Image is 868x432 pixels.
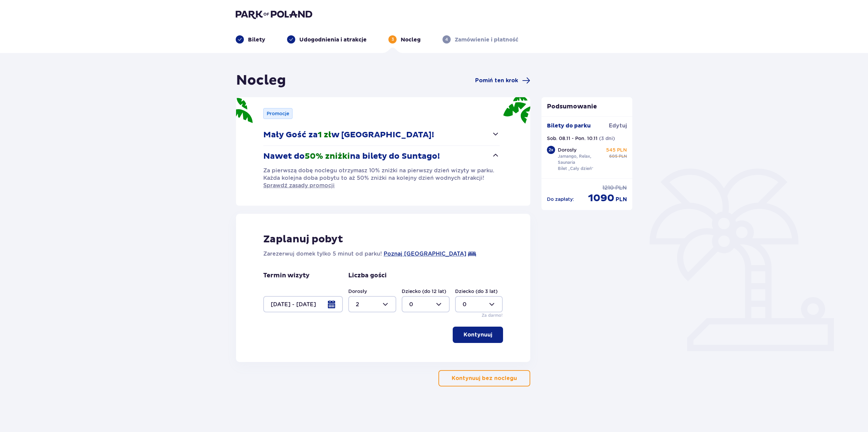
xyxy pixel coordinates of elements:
p: Kontynuuj [464,331,492,339]
button: Mały Gość za1 złw [GEOGRAPHIC_DATA]! [263,124,500,145]
a: Pomiń ten krok [475,76,530,85]
p: Sob. 08.11 - Pon. 10.11 [547,135,598,142]
p: 545 PLN [606,146,627,153]
h1: Nocleg [236,72,286,89]
p: Jamango, Relax, Saunaria [558,153,605,166]
span: 1090 [588,192,614,205]
p: Mały Gość za w [GEOGRAPHIC_DATA]! [263,130,434,140]
a: Poznaj [GEOGRAPHIC_DATA] [384,250,466,258]
p: 3 [391,36,394,42]
p: Dorosły [558,146,577,153]
span: 1210 [602,184,614,192]
p: Zarezerwuj domek tylko 5 minut od parku! [263,250,382,258]
p: Do zapłaty : [547,196,574,203]
p: Bilety [248,36,265,44]
p: 4 [445,36,448,42]
span: PLN [616,196,627,203]
label: Dorosły [348,288,367,295]
button: Kontynuuj bez noclegu [438,370,530,386]
a: Sprawdź zasady promocji [263,182,335,189]
p: Promocje [267,110,289,117]
p: Nawet do na bilety do Suntago! [263,151,440,161]
img: Park of Poland logo [236,10,312,19]
p: Liczba gości [348,272,387,280]
div: 2 x [547,146,555,154]
div: Udogodnienia i atrakcje [287,35,367,44]
span: Pomiń ten krok [475,77,518,84]
p: Zamówienie i płatność [455,36,518,44]
label: Dziecko (do 3 lat) [455,288,498,295]
p: Kontynuuj bez noclegu [452,375,517,382]
p: Nocleg [401,36,421,44]
span: Edytuj [609,122,627,129]
span: 1 zł [318,130,331,140]
span: PLN [619,153,627,159]
p: Za darmo! [482,312,503,318]
p: Zaplanuj pobyt [263,233,343,246]
p: Udogodnienia i atrakcje [299,36,367,44]
p: Termin wizyty [263,272,310,280]
button: Kontynuuj [453,327,503,343]
label: Dziecko (do 12 lat) [402,288,446,295]
div: Bilety [236,35,265,44]
p: ( 3 dni ) [599,135,615,142]
div: 3Nocleg [388,35,421,44]
span: 605 [609,153,617,159]
button: Nawet do50% zniżkina bilety do Suntago! [263,146,500,167]
div: 4Zamówienie i płatność [443,35,518,44]
p: Bilety do parku [547,122,591,129]
p: Za pierwszą dobę noclegu otrzymasz 10% zniżki na pierwszy dzień wizyty w parku. Każda kolejna dob... [263,167,500,189]
p: Podsumowanie [541,103,633,111]
span: 50% zniżki [305,151,350,161]
div: Nawet do50% zniżkina bilety do Suntago! [263,167,500,189]
span: PLN [615,184,627,192]
p: Bilet „Cały dzień” [558,166,594,172]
